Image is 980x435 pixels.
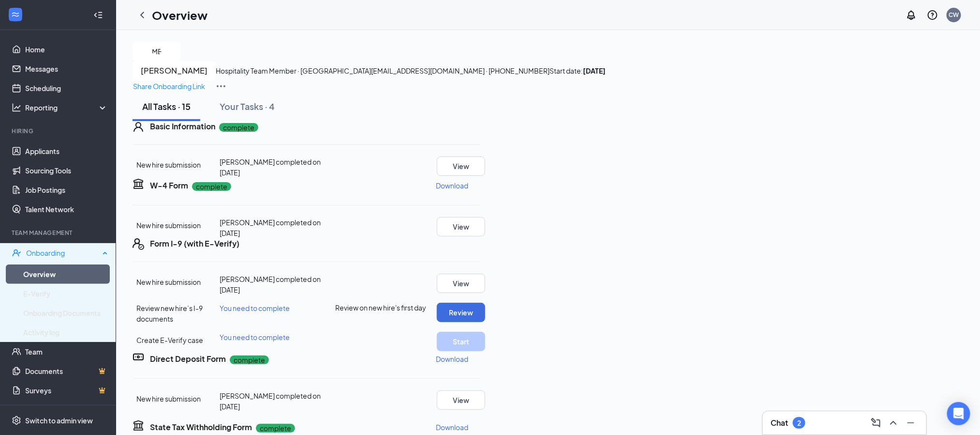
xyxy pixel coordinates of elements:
[136,394,201,403] span: New hire submission
[133,61,216,80] button: [PERSON_NAME]
[25,103,108,112] div: Reporting
[583,66,606,75] strong: [DATE]
[25,200,108,219] a: Talent Network
[927,9,938,21] svg: QuestionInfo
[371,66,549,75] span: [EMAIL_ADDRESS][DOMAIN_NAME] · [PHONE_NUMBER]
[870,417,882,429] svg: ComposeMessage
[25,180,108,200] a: Job Postings
[133,351,144,363] svg: DirectDepositIcon
[216,66,371,75] span: Hospitality Team Member · [GEOGRAPHIC_DATA]
[136,221,201,230] span: New hire submission
[436,422,468,432] p: Download
[133,238,144,250] svg: FormI9EVerifyIcon
[23,323,108,342] a: Activity log
[11,10,20,19] svg: WorkstreamLogo
[888,417,899,429] svg: ChevronUp
[25,416,93,425] div: Switch to admin view
[150,121,215,132] h5: Basic Information
[220,333,290,342] span: You need to complete
[435,178,469,193] button: Download
[25,59,108,78] a: Messages
[12,127,106,135] div: Hiring
[25,381,108,400] a: SurveysCrown
[437,332,485,351] button: Start
[25,361,108,381] a: DocumentsCrown
[220,275,321,294] span: [PERSON_NAME] completed on [DATE]
[142,100,191,112] div: All Tasks · 15
[150,422,252,433] h5: State Tax Withholding Form
[230,356,269,364] p: complete
[136,304,203,323] span: Review new hire’s I-9 documents
[549,66,606,75] span: Start date:
[133,80,206,92] button: Share Onboarding Link
[886,415,901,431] button: ChevronUp
[949,11,959,19] div: CW
[220,304,290,312] span: You need to complete
[152,7,208,23] h1: Overview
[437,303,485,322] button: Review
[25,342,108,361] a: Team
[903,415,919,431] button: Minimize
[141,67,208,74] h3: [PERSON_NAME]
[23,303,108,323] a: Onboarding Documents
[26,248,100,258] div: Onboarding
[152,48,162,55] h4: ME
[771,418,788,428] h3: Chat
[23,284,108,303] a: E-Verify
[136,336,203,344] span: Create E-Verify case
[436,354,468,364] p: Download
[220,218,321,237] span: [PERSON_NAME] completed on [DATE]
[133,121,144,133] svg: User
[437,156,485,176] button: View
[220,157,321,177] span: [PERSON_NAME] completed on [DATE]
[437,217,485,236] button: View
[797,419,801,427] div: 2
[215,80,227,92] img: More Actions
[947,402,970,425] div: Open Intercom Messenger
[93,10,103,20] svg: Collapse
[25,40,108,59] a: Home
[136,160,201,169] span: New hire submission
[219,123,258,132] p: complete
[12,416,21,425] svg: Settings
[192,182,231,191] p: complete
[256,424,295,433] p: complete
[335,303,426,312] span: Review on new hire's first day
[437,274,485,293] button: View
[12,103,21,112] svg: Analysis
[25,161,108,180] a: Sourcing Tools
[25,78,108,98] a: Scheduling
[437,390,485,410] button: View
[220,391,321,411] span: [PERSON_NAME] completed on [DATE]
[906,9,917,21] svg: Notifications
[133,81,205,92] p: Share Onboarding Link
[150,354,226,364] h5: Direct Deposit Form
[868,415,884,431] button: ComposeMessage
[435,419,469,435] button: Download
[133,419,144,431] svg: TaxGovernmentIcon
[435,351,469,367] button: Download
[136,278,201,286] span: New hire submission
[136,9,148,21] svg: ChevronLeft
[150,180,188,191] h5: W-4 Form
[905,417,917,429] svg: Minimize
[12,229,106,237] div: Team Management
[12,248,21,258] svg: UserCheck
[220,100,275,112] div: Your Tasks · 4
[436,181,468,190] p: Download
[150,238,239,249] h5: Form I-9 (with E-Verify)
[133,42,181,61] button: ME
[133,178,144,189] svg: TaxGovernmentIcon
[25,141,108,161] a: Applicants
[23,264,108,284] a: Overview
